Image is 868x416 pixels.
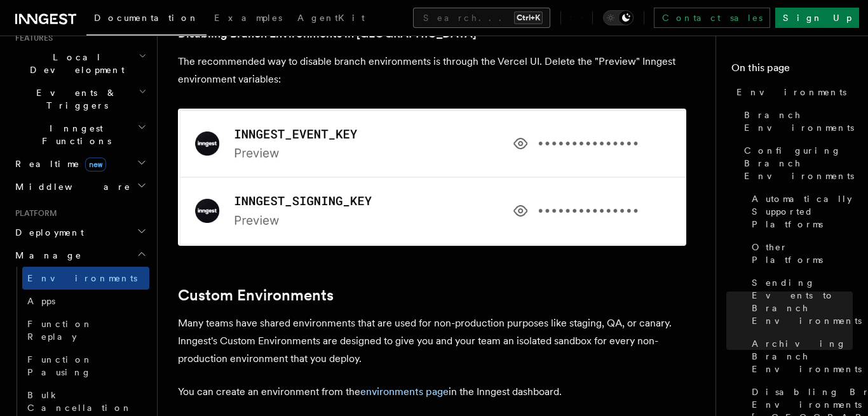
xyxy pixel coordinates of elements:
[739,139,853,187] a: Configuring Branch Environments
[22,312,149,348] a: Function Replay
[27,354,93,377] span: Function Pausing
[22,348,149,384] a: Function Pausing
[10,122,137,147] span: Inngest Functions
[752,241,853,266] span: Other Platforms
[94,13,199,23] span: Documentation
[27,319,93,342] span: Function Replay
[10,180,131,193] span: Middleware
[739,104,853,139] a: Branch Environments
[10,158,106,170] span: Realtime
[10,81,149,117] button: Events & Triggers
[731,81,853,104] a: Environments
[654,8,770,28] a: Contact sales
[10,86,139,112] span: Events & Triggers
[214,13,282,23] span: Examples
[10,33,53,43] span: Features
[752,192,853,231] span: Automatically Supported Platforms
[27,390,132,413] span: Bulk Cancellation
[178,314,686,368] p: Many teams have shared environments that are used for non-production purposes like staging, QA, o...
[747,187,853,236] a: Automatically Supported Platforms
[736,86,846,98] span: Environments
[603,10,634,25] button: Toggle dark mode
[360,386,449,398] a: environments page
[178,383,686,401] p: You can create an environment from the in the Inngest dashboard.
[85,158,106,171] span: new
[744,144,854,182] span: Configuring Branch Environments
[10,249,82,262] span: Manage
[514,11,543,24] kbd: Ctrl+K
[178,109,686,246] img: Vercel environment keys
[178,53,686,246] p: The recommended way to disable branch environments is through the Vercel UI. Delete the "Preview"...
[413,8,550,28] button: Search...Ctrl+K
[747,332,853,380] a: Archiving Branch Environments
[178,286,334,304] a: Custom Environments
[10,46,149,81] button: Local Development
[752,337,862,375] span: Archiving Branch Environments
[10,152,149,175] button: Realtimenew
[86,4,207,36] a: Documentation
[10,208,57,218] span: Platform
[752,276,862,327] span: Sending Events to Branch Environments
[747,271,853,332] a: Sending Events to Branch Environments
[27,273,137,283] span: Environments
[747,236,853,271] a: Other Platforms
[22,290,149,312] a: Apps
[731,60,853,81] h4: On this page
[297,13,365,23] span: AgentKit
[27,296,55,306] span: Apps
[10,51,139,76] span: Local Development
[775,8,859,28] a: Sign Up
[10,244,149,267] button: Manage
[207,4,290,34] a: Examples
[10,226,84,239] span: Deployment
[290,4,372,34] a: AgentKit
[22,267,149,290] a: Environments
[10,221,149,244] button: Deployment
[10,175,149,198] button: Middleware
[744,109,854,134] span: Branch Environments
[10,117,149,152] button: Inngest Functions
